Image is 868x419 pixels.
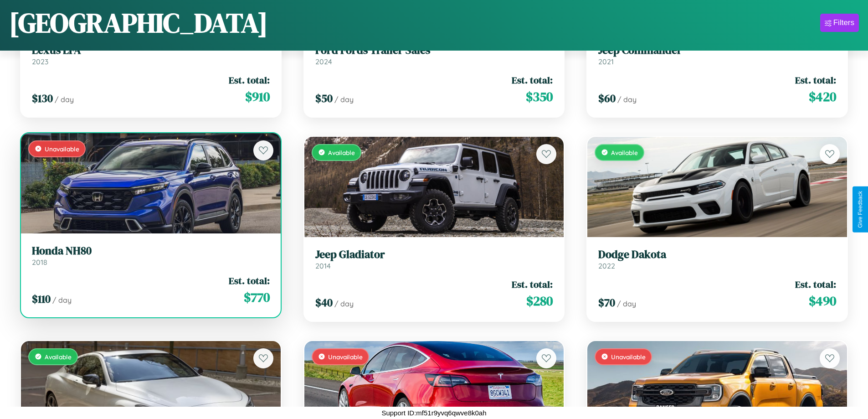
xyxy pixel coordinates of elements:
[32,258,47,267] span: 2018
[315,57,332,66] span: 2024
[245,88,270,106] span: $ 910
[598,91,616,106] span: $ 60
[229,73,270,87] span: Est. total:
[32,244,270,267] a: Honda NH802018
[598,57,614,66] span: 2021
[820,14,859,32] button: Filters
[611,149,638,156] span: Available
[598,261,615,270] span: 2022
[45,353,72,361] span: Available
[315,44,553,66] a: Ford Fords Trailer Sales2024
[315,295,333,310] span: $ 40
[55,95,74,104] span: / day
[52,295,72,305] span: / day
[381,407,486,419] p: Support ID: mf51r9yvq6qwve8k0ah
[833,18,854,27] div: Filters
[328,353,363,361] span: Unavailable
[512,73,553,87] span: Est. total:
[32,244,270,258] h3: Honda NH80
[809,88,836,106] span: $ 420
[32,44,270,57] h3: Lexus LFA
[512,278,553,291] span: Est. total:
[598,248,836,261] h3: Dodge Dakota
[334,299,354,308] span: / day
[32,57,48,66] span: 2023
[526,88,553,106] span: $ 350
[795,73,836,87] span: Est. total:
[617,95,637,104] span: / day
[809,292,836,310] span: $ 490
[315,248,553,270] a: Jeep Gladiator2014
[795,278,836,291] span: Est. total:
[32,44,270,66] a: Lexus LFA2023
[315,44,553,57] h3: Ford Fords Trailer Sales
[32,291,51,306] span: $ 110
[334,95,354,104] span: / day
[315,248,553,261] h3: Jeep Gladiator
[598,44,836,66] a: Jeep Commander2021
[315,261,331,270] span: 2014
[611,353,646,361] span: Unavailable
[32,91,53,106] span: $ 130
[315,91,333,106] span: $ 50
[229,274,270,287] span: Est. total:
[328,149,355,156] span: Available
[598,248,836,270] a: Dodge Dakota2022
[617,299,636,308] span: / day
[598,295,615,310] span: $ 70
[244,288,270,306] span: $ 770
[857,191,863,228] div: Give Feedback
[598,44,836,57] h3: Jeep Commander
[9,4,268,41] h1: [GEOGRAPHIC_DATA]
[45,145,79,153] span: Unavailable
[526,292,553,310] span: $ 280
